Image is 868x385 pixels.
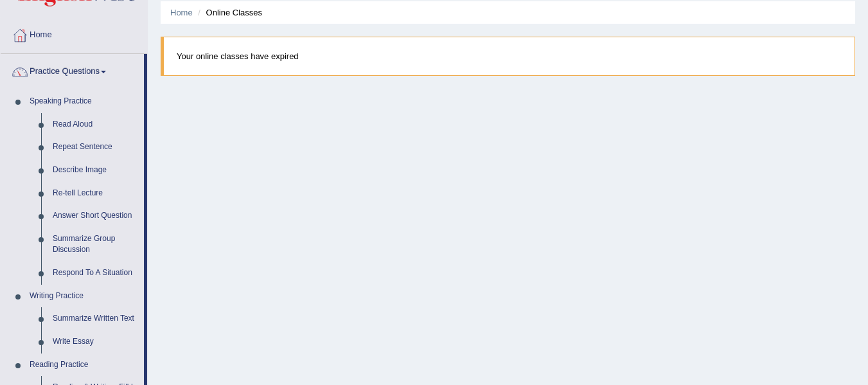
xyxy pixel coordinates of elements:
a: Re-tell Lecture [47,182,144,205]
a: Answer Short Question [47,204,144,228]
a: Practice Questions [1,54,144,86]
a: Home [170,8,193,17]
a: Home [1,17,147,49]
a: Respond To A Situation [47,262,144,285]
a: Write Essay [47,330,144,354]
blockquote: Your online classes have expired [161,37,855,76]
a: Speaking Practice [24,90,144,113]
li: Online Classes [195,6,262,19]
a: Describe Image [47,159,144,182]
a: Summarize Written Text [47,307,144,330]
a: Summarize Group Discussion [47,228,144,262]
a: Writing Practice [24,285,144,308]
a: Read Aloud [47,113,144,136]
a: Reading Practice [24,354,144,377]
a: Repeat Sentence [47,136,144,159]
